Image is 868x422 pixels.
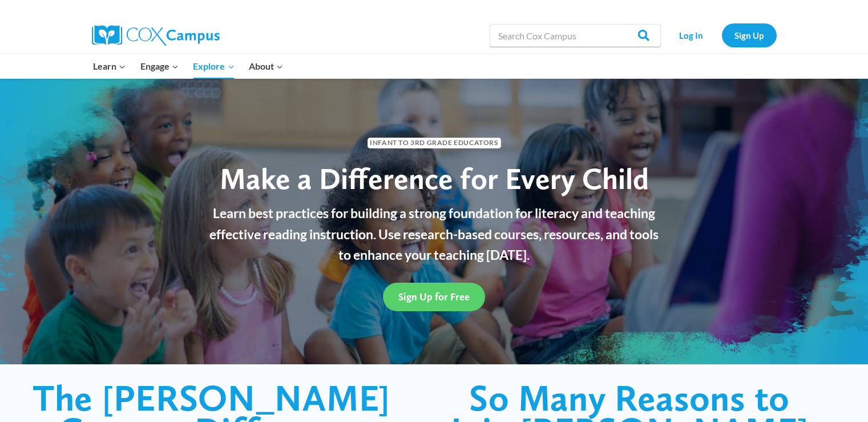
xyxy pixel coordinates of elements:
img: Cox Campus [92,25,220,46]
span: Infant to 3rd Grade Educators [368,138,501,148]
span: Engage [140,59,179,74]
input: Search Cox Campus [490,24,661,47]
span: About [249,59,283,74]
span: Sign Up for Free [398,291,470,303]
p: Learn best practices for building a strong foundation for literacy and teaching effective reading... [203,203,665,266]
a: Sign Up [722,23,777,47]
a: Sign Up for Free [383,283,485,311]
span: Learn [93,59,126,74]
span: Explore [193,59,234,74]
nav: Secondary Navigation [667,23,777,47]
a: Log In [667,23,716,47]
span: Make a Difference for Every Child [220,160,649,196]
nav: Primary Navigation [86,54,290,78]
